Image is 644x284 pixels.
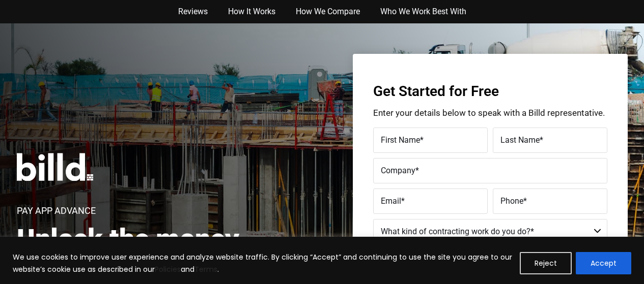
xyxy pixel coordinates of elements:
a: Terms [194,264,217,274]
h2: Unlock the money you’ve already earned. [17,226,305,280]
span: Last Name [500,135,540,145]
p: Enter your details below to speak with a Billd representative. [373,109,607,117]
span: Email [381,196,401,206]
span: Company [381,166,415,175]
span: Phone [500,196,523,206]
h1: Pay App Advance [17,206,96,215]
h3: Get Started for Free [373,84,607,99]
a: Policies [155,264,181,274]
span: First Name [381,135,420,145]
button: Reject [520,252,572,274]
button: Accept [576,252,631,274]
p: We use cookies to improve user experience and analyze website traffic. By clicking “Accept” and c... [13,251,512,275]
